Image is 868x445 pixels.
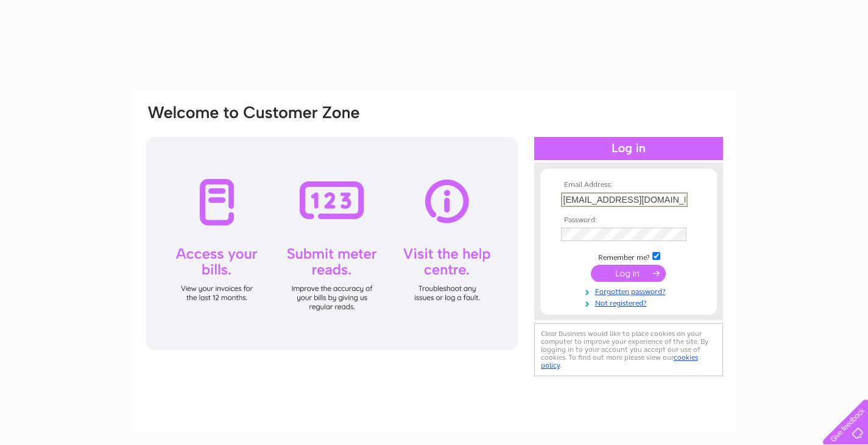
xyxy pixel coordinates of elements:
[541,353,698,370] a: cookies policy
[558,181,699,189] th: Email Address:
[591,265,666,282] input: Submit
[534,323,723,376] div: Clear Business would like to place cookies on your computer to improve your experience of the sit...
[558,216,699,225] th: Password:
[558,250,699,262] td: Remember me?
[561,285,699,296] a: Forgotten password?
[561,296,699,308] a: Not registered?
